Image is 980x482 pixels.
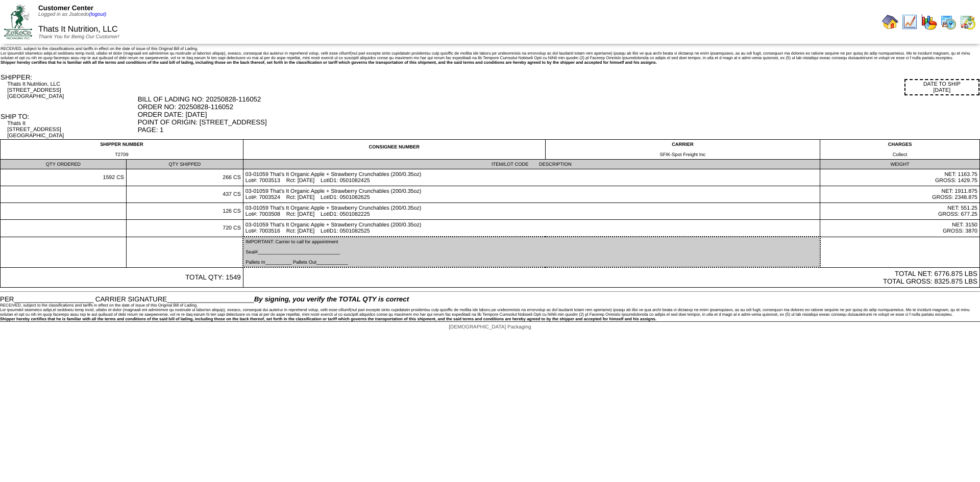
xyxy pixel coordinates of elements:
[7,81,136,99] div: Thats It Nutrition, LLC [STREET_ADDRESS] [GEOGRAPHIC_DATA]
[921,14,937,30] img: graph.gif
[38,25,118,34] span: Thats It Nutrition, LLC
[89,12,106,17] a: (logout)
[126,203,243,220] td: 126 CS
[820,203,980,220] td: NET: 551.25 GROSS: 677.25
[126,186,243,203] td: 437 CS
[820,169,980,186] td: NET: 1163.75 GROSS: 1429.75
[1,113,137,120] div: SHIP TO:
[882,14,898,30] img: home.gif
[820,220,980,237] td: NET: 3150 GROSS: 3870
[7,120,136,139] div: Thats It [STREET_ADDRESS] [GEOGRAPHIC_DATA]
[254,295,409,303] span: By signing, you verify the TOTAL QTY is correct
[126,160,243,169] td: QTY SHIPPED
[243,237,820,267] td: IMPORTANT: Carrier to call for appointment Seal#_______________________________ Pallets In_______...
[901,14,918,30] img: line_graph.gif
[243,160,820,169] td: ITEM/LOT CODE DESCRIPTION
[126,220,243,237] td: 720 CS
[1,60,979,65] div: Shipper hereby certifies that he is familiar with all the terms and conditions of the said bill o...
[449,324,531,330] span: [DEMOGRAPHIC_DATA] Packaging
[904,79,979,95] div: DATE TO SHIP [DATE]
[243,186,820,203] td: 03-01059 That's It Organic Apple + Strawberry Crunchables (200/0.35oz) Lot#: 7003524 Rct: [DATE] ...
[1,140,243,160] td: SHIPPER NUMBER
[126,169,243,186] td: 266 CS
[1,73,137,81] div: SHIPPER:
[1,160,127,169] td: QTY ORDERED
[243,267,979,288] td: TOTAL NET: 6776.875 LBS TOTAL GROSS: 8325.875 LBS
[960,14,976,30] img: calendarinout.gif
[38,12,106,17] span: Logged in as Jsalcedo
[243,169,820,186] td: 03-01059 That's It Organic Apple + Strawberry Crunchables (200/0.35oz) Lot#: 7003513 Rct: [DATE] ...
[4,5,32,39] img: ZoRoCo_Logo(Green%26Foil)%20jpg.webp
[3,152,241,157] div: T2709
[1,267,243,288] td: TOTAL QTY: 1549
[138,95,979,134] div: BILL OF LADING NO: 20250828-116052 ORDER NO: 20250828-116052 ORDER DATE: [DATE] POINT OF ORIGIN: ...
[243,220,820,237] td: 03-01059 That's It Organic Apple + Strawberry Crunchables (200/0.35oz) Lot#: 7003516 Rct: [DATE] ...
[820,160,980,169] td: WEIGHT
[548,152,818,157] div: SFIK-Spot Freight Inc
[822,152,977,157] div: Collect
[545,140,820,160] td: CARRIER
[820,186,980,203] td: NET: 1911.875 GROSS: 2348.875
[940,14,957,30] img: calendarprod.gif
[243,140,545,160] td: CONSIGNEE NUMBER
[38,4,93,12] span: Customer Center
[243,203,820,220] td: 03-01059 That's It Organic Apple + Strawberry Crunchables (200/0.35oz) Lot#: 7003508 Rct: [DATE] ...
[38,34,119,40] span: Thank You for Being Our Customer!
[820,140,980,160] td: CHARGES
[1,169,127,186] td: 1592 CS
